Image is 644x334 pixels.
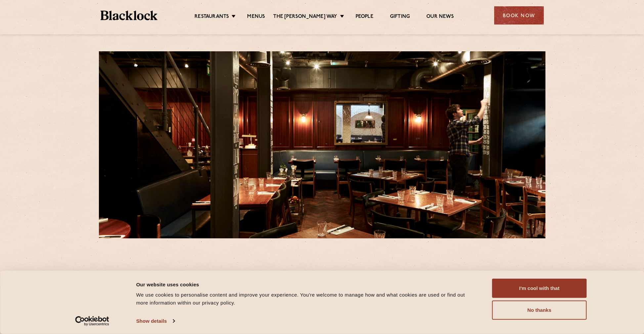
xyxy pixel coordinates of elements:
a: Menus [247,14,265,21]
a: Our News [426,14,454,21]
button: No thanks [492,301,587,320]
img: BL_Textured_Logo-footer-cropped.svg [101,11,158,20]
button: I'm cool with that [492,279,587,298]
a: People [356,14,373,21]
a: Gifting [390,14,410,21]
div: Book Now [494,6,544,24]
a: Usercentrics Cookiebot - opens in a new window [63,316,121,326]
a: Restaurants [194,14,229,21]
div: We use cookies to personalise content and improve your experience. You're welcome to manage how a... [136,291,477,307]
a: The [PERSON_NAME] Way [273,14,337,21]
a: Show details [136,316,175,326]
div: Our website uses cookies [136,280,477,288]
